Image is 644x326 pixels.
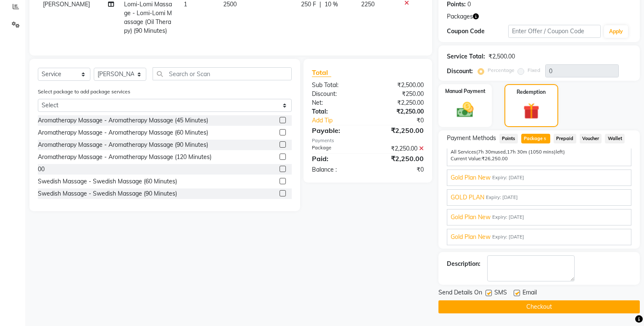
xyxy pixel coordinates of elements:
[38,116,208,125] div: Aromatherapy Massage - Aromatherapy Massage (45 Minutes)
[554,134,576,143] span: Prepaid
[451,233,491,241] span: Gold Plan New
[38,88,130,95] label: Select package to add package services
[153,67,292,80] input: Search or Scan
[451,193,484,202] span: GOLD PLAN
[543,137,547,142] span: 5
[476,149,495,155] span: (7h 30m
[38,177,177,186] div: Swedish Massage - Swedish Massage (60 Minutes)
[312,68,331,77] span: Total
[124,0,172,34] span: Lomi-Lomi Massage - Lomi-Lomi Massage (Oil Therapy) (90 Minutes)
[447,260,480,268] div: Description:
[517,88,546,96] label: Redemption
[447,27,508,36] div: Coupon Code
[499,134,518,143] span: Points
[521,134,550,143] span: Package
[306,165,368,174] div: Balance :
[604,25,628,38] button: Apply
[368,154,430,164] div: ₹2,250.00
[605,134,625,143] span: Wallet
[580,134,602,143] span: Voucher
[476,149,565,155] span: used, left)
[447,52,485,61] div: Service Total:
[306,90,368,98] div: Discount:
[492,174,524,181] span: Expiry: [DATE]
[368,107,430,116] div: ₹2,250.00
[507,149,556,155] span: 17h 30m (1050 mins)
[38,165,45,174] div: 00
[451,149,476,155] span: All Services
[368,144,430,153] div: ₹2,250.00
[38,153,211,162] div: Aromatherapy Massage - Aromatherapy Massage (120 Minutes)
[368,125,430,135] div: ₹2,250.00
[523,288,537,299] span: Email
[368,81,430,90] div: ₹2,500.00
[306,98,368,107] div: Net:
[494,288,507,299] span: SMS
[184,0,187,8] span: 1
[361,0,375,8] span: 2250
[486,194,518,201] span: Expiry: [DATE]
[451,173,491,182] span: Gold Plan New
[306,107,368,116] div: Total:
[306,154,368,164] div: Paid:
[492,214,524,221] span: Expiry: [DATE]
[306,144,368,153] div: Package
[38,189,177,198] div: Swedish Massage - Swedish Massage (90 Minutes)
[451,213,491,222] span: Gold Plan New
[306,116,378,125] a: Add Tip
[438,300,640,313] button: Checkout
[528,66,540,74] label: Fixed
[306,81,368,90] div: Sub Total:
[306,125,368,135] div: Payable:
[38,140,208,149] div: Aromatherapy Massage - Aromatherapy Massage (90 Minutes)
[43,0,90,8] span: [PERSON_NAME]
[451,156,482,162] span: Current Value:
[368,165,430,174] div: ₹0
[438,288,482,299] span: Send Details On
[508,25,601,38] input: Enter Offer / Coupon Code
[312,137,424,144] div: Payments
[368,90,430,98] div: ₹250.00
[223,0,237,8] span: 2500
[38,128,208,137] div: Aromatherapy Massage - Aromatherapy Massage (60 Minutes)
[488,66,515,74] label: Percentage
[447,12,473,21] span: Packages
[451,100,479,119] img: _cash.svg
[378,116,430,125] div: ₹0
[492,233,524,241] span: Expiry: [DATE]
[447,67,473,76] div: Discount:
[482,156,508,162] span: ₹26,250.00
[488,52,515,61] div: ₹2,500.00
[518,101,544,121] img: _gift.svg
[445,87,486,95] label: Manual Payment
[368,98,430,107] div: ₹2,250.00
[447,134,496,143] span: Payment Methods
